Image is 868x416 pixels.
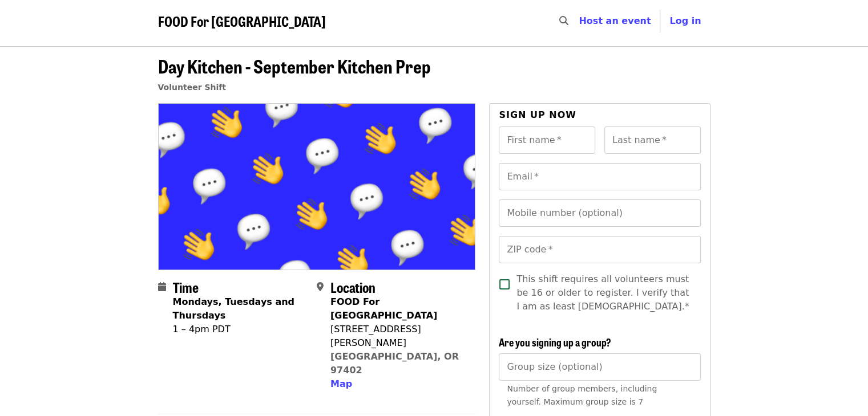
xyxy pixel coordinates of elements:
input: Last name [604,127,701,154]
input: ZIP code [499,236,700,263]
div: 1 – 4pm PDT [173,323,308,336]
i: calendar icon [158,282,166,292]
input: Search [575,7,584,35]
span: Day Kitchen - September Kitchen Prep [158,52,431,79]
span: Number of group members, including yourself. Maximum group size is 7 [507,384,657,406]
button: Log in [660,10,710,32]
i: search icon [559,15,568,26]
span: FOOD For [GEOGRAPHIC_DATA] [158,11,326,31]
input: Mobile number (optional) [499,199,700,227]
div: [STREET_ADDRESS][PERSON_NAME] [330,323,466,350]
a: [GEOGRAPHIC_DATA], OR 97402 [330,351,459,376]
span: This shift requires all volunteers must be 16 or older to register. I verify that I am as least [... [516,272,691,313]
span: Are you signing up a group? [499,335,611,349]
img: Day Kitchen - September Kitchen Prep organized by FOOD For Lane County [159,104,475,269]
strong: FOOD For [GEOGRAPHIC_DATA] [330,296,437,321]
span: Map [330,378,352,389]
span: Time [173,277,199,297]
i: map-marker-alt icon [317,282,324,292]
span: Log in [669,15,701,26]
input: [object Object] [499,353,700,381]
a: Host an event [579,15,651,26]
strong: Mondays, Tuesdays and Thursdays [173,296,295,321]
a: Volunteer Shift [158,83,227,92]
button: Map [330,377,352,391]
span: Sign up now [499,109,576,120]
a: FOOD For [GEOGRAPHIC_DATA] [158,13,326,30]
span: Location [330,277,376,297]
input: First name [499,127,595,154]
input: Email [499,163,700,190]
